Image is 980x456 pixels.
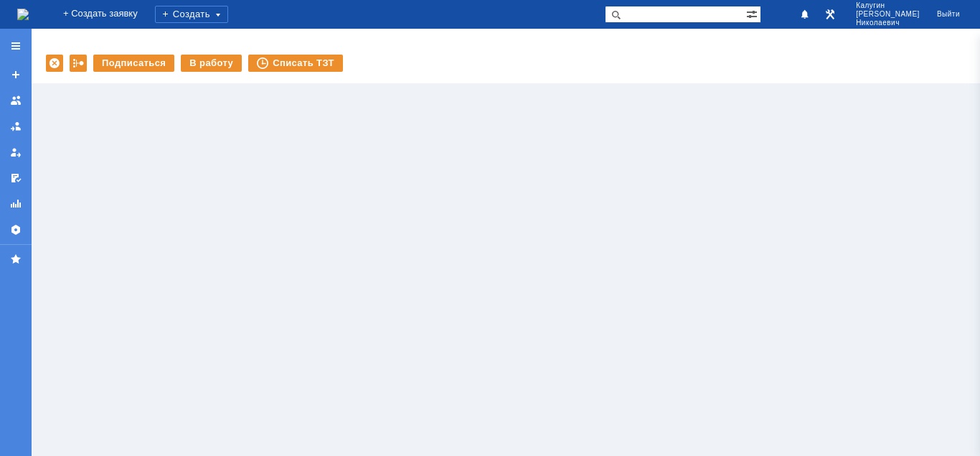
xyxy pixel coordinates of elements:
a: Создать заявку [4,63,27,86]
a: Настройки [4,218,27,241]
a: Заявки на командах [4,89,27,112]
div: Работа с массовостью [70,55,87,72]
div: Создать [155,6,228,23]
a: Отчеты [4,192,27,215]
a: Перейти в интерфейс администратора [821,6,839,23]
a: Мои заявки [4,141,27,164]
a: Перейти на домашнюю страницу [17,9,29,20]
div: Удалить [46,55,63,72]
a: Мои согласования [4,167,27,190]
span: [PERSON_NAME] [856,10,920,19]
span: Николаевич [856,19,920,27]
span: Расширенный поиск [746,6,760,20]
span: Калугин [856,1,920,10]
img: logo [17,9,29,20]
a: Заявки в моей ответственности [4,115,27,138]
